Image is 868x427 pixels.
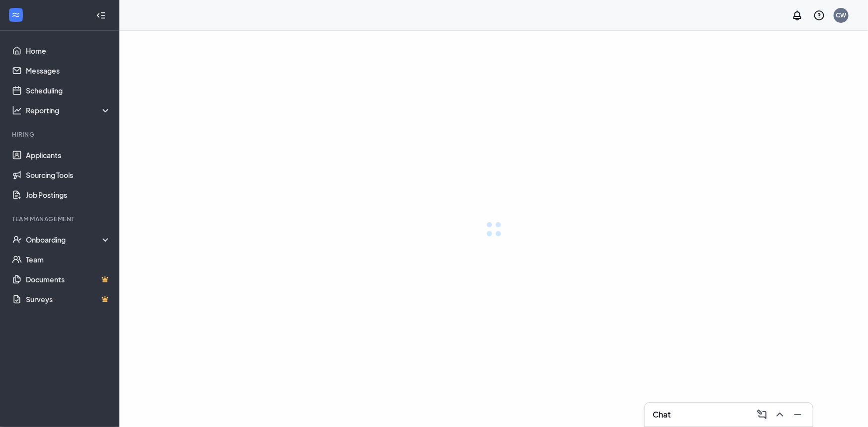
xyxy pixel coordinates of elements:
[26,165,111,185] a: Sourcing Tools
[26,105,111,115] div: Reporting
[789,407,805,423] button: Minimize
[12,105,22,115] svg: Analysis
[791,9,803,21] svg: Notifications
[753,407,769,423] button: ComposeMessage
[26,81,111,100] a: Scheduling
[771,407,787,423] button: ChevronUp
[756,409,768,421] svg: ComposeMessage
[12,130,109,139] div: Hiring
[653,409,671,420] h3: Chat
[26,41,111,61] a: Home
[26,61,111,81] a: Messages
[12,235,22,245] svg: UserCheck
[26,145,111,165] a: Applicants
[11,10,21,20] svg: WorkstreamLogo
[26,235,111,245] div: Onboarding
[26,185,111,205] a: Job Postings
[792,409,804,421] svg: Minimize
[26,269,111,289] a: DocumentsCrown
[26,250,111,269] a: Team
[26,289,111,309] a: SurveysCrown
[774,409,786,421] svg: ChevronUp
[836,11,847,19] div: CW
[96,10,106,20] svg: Collapse
[813,9,825,21] svg: QuestionInfo
[12,215,109,223] div: Team Management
